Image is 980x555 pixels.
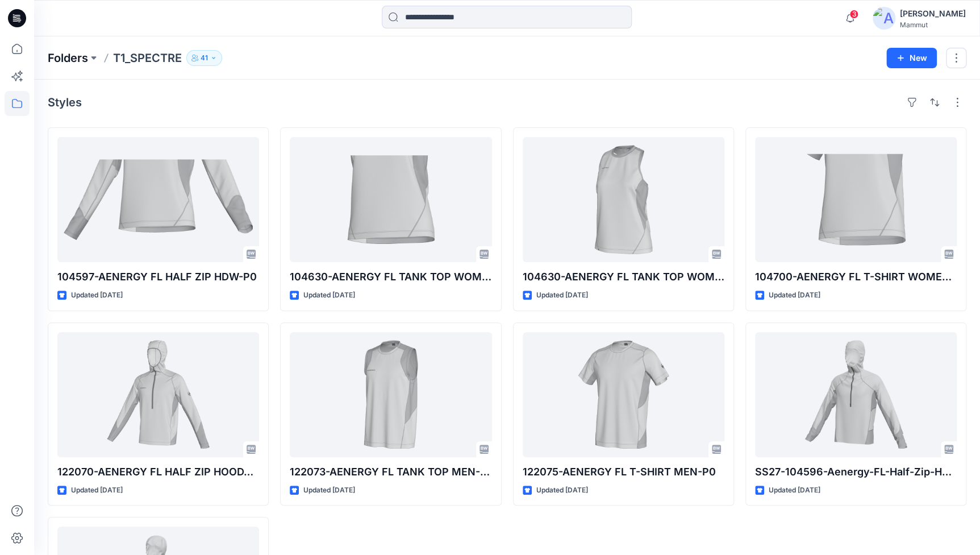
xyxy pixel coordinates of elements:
p: Updated [DATE] [769,289,820,301]
p: Updated [DATE] [71,289,123,301]
img: avatar [873,7,895,30]
p: 122070-AENERGY FL HALF ZIP HOODY MEN-P0 [57,464,259,480]
p: Updated [DATE] [303,484,355,496]
a: 122070-AENERGY FL HALF ZIP HOODY MEN-P0 [57,332,259,457]
div: [PERSON_NAME] [900,7,966,20]
button: New [886,48,937,68]
p: Updated [DATE] [303,289,355,301]
p: Updated [DATE] [536,484,588,496]
a: 122075-AENERGY FL T-SHIRT MEN-P0 [523,332,724,457]
p: SS27-104596-Aenergy-FL-Half-Zip-Hoody-Men-P0-Mammut [755,464,957,480]
p: 104630-AENERGY FL TANK TOP WOMEN-P0_MAM [523,269,724,285]
p: 104700-AENERGY FL T-SHIRT WOMEN-P0 [755,269,957,285]
p: 122073-AENERGY FL TANK TOP MEN-P0 [290,464,491,480]
a: 104630-AENERGY FL TANK TOP WOMEN-P0 [290,137,491,262]
a: 104630-AENERGY FL TANK TOP WOMEN-P0_MAM [523,137,724,262]
p: Updated [DATE] [71,484,123,496]
p: T1_SPECTRE [113,50,182,66]
p: Updated [DATE] [536,289,588,301]
p: 104597-AENERGY FL HALF ZIP HDW-P0 [57,269,259,285]
p: 41 [201,52,208,64]
a: 104700-AENERGY FL T-SHIRT WOMEN-P0 [755,137,957,262]
div: Mammut [900,20,966,29]
span: 3 [849,10,858,19]
a: 122073-AENERGY FL TANK TOP MEN-P0 [290,332,491,457]
a: Folders [48,50,88,66]
p: 122075-AENERGY FL T-SHIRT MEN-P0 [523,464,724,480]
p: 104630-AENERGY FL TANK TOP WOMEN-P0 [290,269,491,285]
a: 104597-AENERGY FL HALF ZIP HDW-P0 [57,137,259,262]
button: 41 [186,50,222,66]
a: SS27-104596-Aenergy-FL-Half-Zip-Hoody-Men-P0-Mammut [755,332,957,457]
h4: Styles [48,96,82,109]
p: Updated [DATE] [769,484,820,496]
